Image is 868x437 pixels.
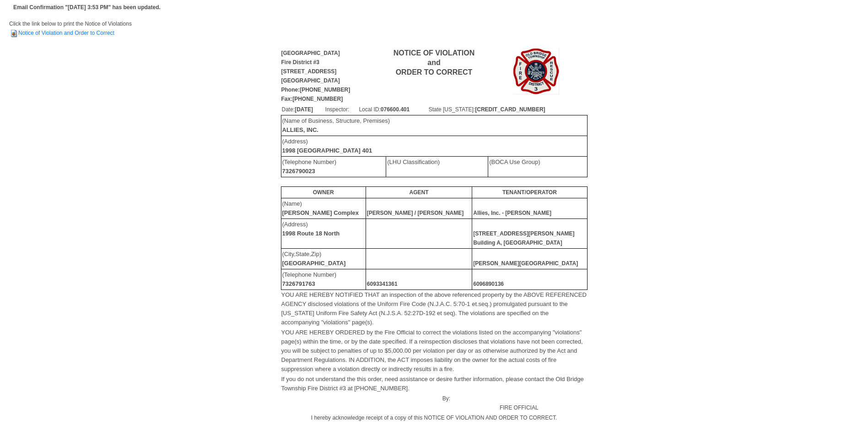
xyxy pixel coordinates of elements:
font: YOU ARE HEREBY ORDERED by the Fire Official to correct the violations listed on the accompanying ... [281,329,583,372]
b: 076600.401 [381,106,410,113]
b: [STREET_ADDRESS][PERSON_NAME] Building A, [GEOGRAPHIC_DATA] [473,230,574,246]
b: [PERSON_NAME] / [PERSON_NAME] [367,210,464,216]
b: [GEOGRAPHIC_DATA] [282,260,346,267]
b: 7326791763 [282,280,315,287]
font: (Address) [282,138,372,154]
b: [DATE] [295,106,313,113]
b: 7326790023 [282,168,315,175]
font: (LHU Classification) [387,158,440,165]
b: 1998 [GEOGRAPHIC_DATA] 401 [282,147,372,154]
b: 6096890136 [473,281,504,287]
b: ALLIES, INC. [282,126,318,133]
font: (Address) [282,221,340,237]
font: (Name of Business, Structure, Premises) [282,117,390,133]
font: If you do not understand the this order, need assistance or desire further information, please co... [281,376,584,392]
td: Email Confirmation "[DATE] 3:53 PM" has been updated. [12,1,162,13]
a: Notice of Violation and Order to Correct [9,30,114,36]
b: OWNER [313,189,334,196]
b: TENANT/OPERATOR [502,189,557,196]
td: I hereby acknowledge receipt of a copy of this NOTICE OF VIOLATION AND ORDER TO CORRECT. [281,413,588,423]
span: Click the link below to print the Notice of Violations [9,21,132,36]
b: 6093341361 [367,281,398,287]
td: Date: [281,104,325,115]
td: State [US_STATE]: [428,104,587,115]
font: (Name) [282,200,359,216]
b: 1998 Route 18 North [282,230,340,237]
td: Local ID: [358,104,428,115]
font: (BOCA Use Group) [489,158,540,165]
td: Inspector: [325,104,359,115]
img: Image [513,49,559,94]
td: By: [281,393,451,413]
b: [CREDIT_CARD_NUMBER] [475,106,545,113]
font: (Telephone Number) [282,271,337,287]
font: (City,State,Zip) [282,251,346,267]
b: NOTICE OF VIOLATION and ORDER TO CORRECT [394,49,474,76]
font: YOU ARE HEREBY NOTIFIED THAT an inspection of the above referenced property by the ABOVE REFERENC... [281,291,587,326]
b: Allies, Inc. - [PERSON_NAME] [473,210,551,216]
b: [GEOGRAPHIC_DATA] Fire District #3 [STREET_ADDRESS] [GEOGRAPHIC_DATA] Phone:[PHONE_NUMBER] Fax:[P... [281,50,350,102]
b: [PERSON_NAME] Complex [282,209,359,216]
font: (Telephone Number) [282,158,337,175]
b: AGENT [410,189,429,196]
b: [PERSON_NAME][GEOGRAPHIC_DATA] [473,260,578,267]
td: FIRE OFFICIAL [451,393,587,413]
img: HTML Document [9,29,18,38]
